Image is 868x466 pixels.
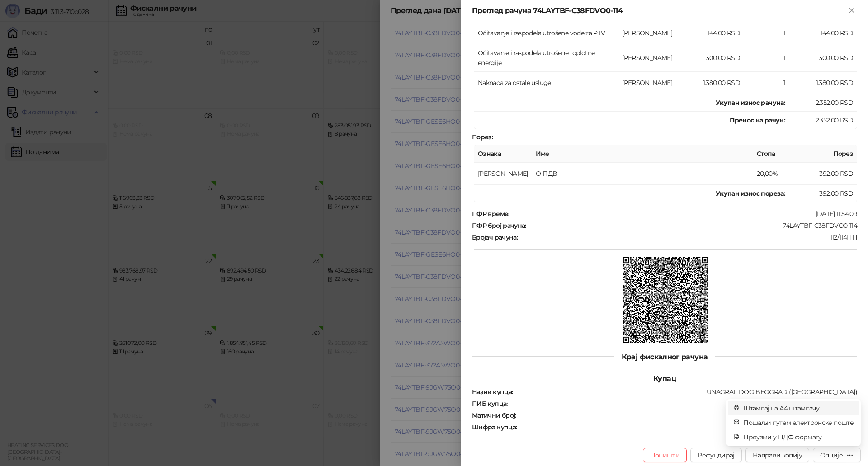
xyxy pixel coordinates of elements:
td: [PERSON_NAME] [618,72,676,94]
span: Крај фискалног рачуна [614,353,715,361]
span: Пошаљи путем електронске поште [743,418,854,428]
td: 300,00 RSD [789,44,857,72]
strong: ПФР време : [472,210,509,218]
td: [PERSON_NAME] [618,44,676,72]
strong: Порез : [472,133,493,141]
strong: Бројач рачуна : [472,233,518,241]
strong: Укупан износ пореза: [716,189,785,198]
div: 112/114ПП [519,233,858,241]
td: [PERSON_NAME] [618,22,676,44]
img: QR код [623,257,708,343]
td: 1.380,00 RSD [676,72,744,94]
th: Стопа [753,145,789,163]
td: 300,00 RSD [676,44,744,72]
td: 2.352,00 RSD [789,94,857,112]
span: Преузми у ПДФ формату [743,432,854,442]
td: 144,00 RSD [676,22,744,44]
div: Опције [820,451,843,459]
div: Е1_P19 [518,423,858,431]
strong: Матични број : [472,411,516,419]
strong: Пренос на рачун : [730,116,785,124]
strong: Назив купца : [472,388,513,396]
td: Naknada za ostale usluge [474,72,618,94]
strong: Шифра купца : [472,423,517,431]
div: 74LAYTBF-C38FDVO0-114 [527,221,858,230]
td: Očitavanje i raspodela utrošene vode za PTV [474,22,618,44]
th: Ознака [474,145,532,163]
div: UNAGRAF DOO BEOGRAD ([GEOGRAPHIC_DATA]) [514,388,858,396]
span: Направи копију [753,451,802,459]
button: Направи копију [745,448,809,462]
td: [PERSON_NAME] [474,163,532,185]
strong: Укупан износ рачуна : [716,99,785,107]
td: 392,00 RSD [789,185,857,202]
span: Штампај на А4 штампачу [743,403,854,413]
th: Име [532,145,753,163]
div: [DATE] 11:54:09 [510,210,858,218]
button: Поништи [643,448,687,462]
td: 1 [744,72,789,94]
td: 1 [744,44,789,72]
td: 2.352,00 RSD [789,112,857,129]
span: Купац [646,374,683,383]
td: 20,00% [753,163,789,185]
th: Порез [789,145,857,163]
td: 1.380,00 RSD [789,72,857,94]
div: 111344296 [509,400,858,408]
div: Преглед рачуна 74LAYTBF-C38FDVO0-114 [472,5,846,16]
td: 392,00 RSD [789,163,857,185]
td: 144,00 RSD [789,22,857,44]
button: Опције [813,448,861,462]
strong: ПИБ купца : [472,400,508,408]
button: Close [846,5,857,16]
td: О-ПДВ [532,163,753,185]
strong: ПФР број рачуна : [472,221,526,230]
td: Očitavanje i raspodela utrošene toplotne energije [474,44,618,72]
div: 20599464 [517,411,858,419]
button: Рефундирај [690,448,742,462]
td: 1 [744,22,789,44]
